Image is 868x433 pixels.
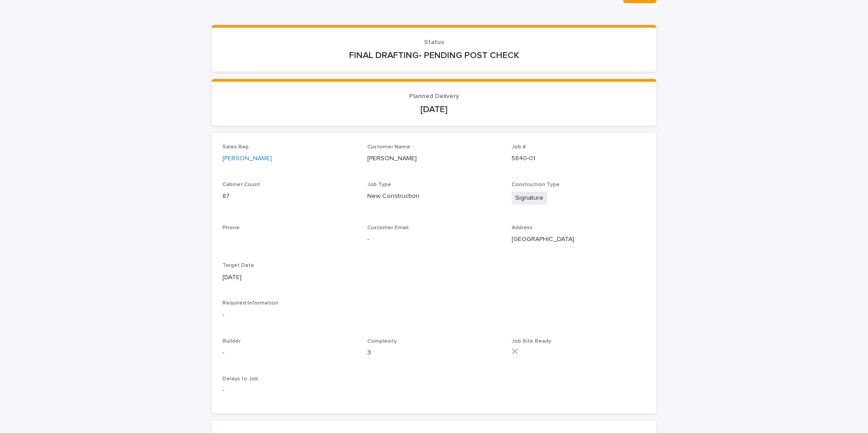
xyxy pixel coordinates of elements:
[367,192,501,201] p: New Construction
[222,386,646,395] p: -
[424,39,444,45] span: Status
[409,93,459,99] span: Planned Delivery
[367,235,501,244] p: -
[512,225,533,231] span: Address
[222,154,272,163] a: [PERSON_NAME]
[222,104,646,115] p: [DATE]
[367,154,501,163] p: [PERSON_NAME]
[222,50,646,61] p: FINAL DRAFTING- PENDING POST CHECK
[222,339,241,344] span: Builder
[367,339,397,344] span: Complexity
[512,235,646,244] p: [GEOGRAPHIC_DATA]
[222,144,249,150] span: Sales Rep
[512,144,526,150] span: Job #
[222,182,260,187] span: Cabinet Count
[222,263,254,268] span: Target Date
[512,182,560,187] span: Construction Type
[512,192,547,205] span: Signature
[222,376,258,382] span: Delays to Job
[222,348,356,358] p: -
[222,273,356,282] p: [DATE]
[367,348,501,358] p: 3
[222,310,646,320] p: -
[367,225,409,231] span: Customer Email
[512,154,646,163] p: 5840-01
[367,182,391,187] span: Job Type
[512,339,551,344] span: Job Site Ready
[222,192,356,201] p: 87
[222,225,240,231] span: Phone
[222,300,278,306] span: Required Information
[367,144,410,150] span: Customer Name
